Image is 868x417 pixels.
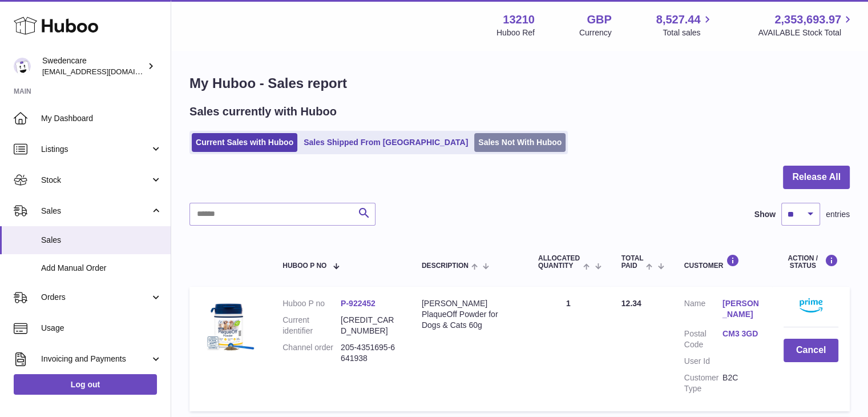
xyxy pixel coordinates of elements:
div: Swedencare [42,55,145,77]
dt: User Id [684,356,722,367]
dt: Postal Code [684,328,722,350]
span: Orders [41,292,150,303]
span: Description [422,262,469,270]
img: primelogo.png [800,298,822,312]
a: Sales Shipped From [GEOGRAPHIC_DATA] [300,133,472,152]
span: Sales [41,206,150,216]
dt: Customer Type [684,372,722,394]
dt: Huboo P no [282,298,341,309]
strong: 13210 [503,12,535,27]
span: entries [826,209,850,220]
div: Customer [684,254,761,270]
a: Log out [14,374,157,395]
a: 8,527.44 Total sales [656,12,714,38]
dd: [CREDIT_CARD_NUMBER] [341,315,399,336]
span: 12.34 [621,299,641,308]
a: Current Sales with Huboo [192,133,297,152]
button: Cancel [784,339,838,362]
dd: B2C [722,372,761,394]
span: ALLOCATED Quantity [538,255,580,270]
span: Huboo P no [282,262,326,270]
span: Usage [41,323,162,334]
a: Sales Not With Huboo [474,133,566,152]
span: Invoicing and Payments [41,354,150,364]
div: [PERSON_NAME] PlaqueOff Powder for Dogs & Cats 60g [422,298,515,331]
button: Release All [783,166,850,189]
span: Listings [41,144,150,155]
dt: Channel order [282,342,341,364]
span: 8,527.44 [656,12,701,27]
span: AVAILABLE Stock Total [758,27,854,38]
img: $_57.JPG [201,298,258,355]
dt: Name [684,298,722,323]
span: Add Manual Order [41,263,162,274]
strong: GBP [587,12,611,27]
span: My Dashboard [41,113,162,124]
div: Action / Status [784,254,838,270]
a: CM3 3GD [722,328,761,339]
a: [PERSON_NAME] [722,298,761,320]
dt: Current identifier [282,315,341,336]
span: Total paid [621,255,644,270]
div: Currency [579,27,612,38]
a: P-922452 [341,299,376,308]
a: 2,353,693.97 AVAILABLE Stock Total [758,12,854,38]
td: 1 [527,287,610,411]
span: 2,353,693.97 [774,12,841,27]
span: Stock [41,175,150,186]
span: Total sales [663,27,713,38]
img: internalAdmin-13210@internal.huboo.com [14,58,31,75]
span: Sales [41,235,162,246]
h1: My Huboo - Sales report [189,74,850,93]
span: [EMAIL_ADDRESS][DOMAIN_NAME] [42,67,168,76]
div: Huboo Ref [496,27,535,38]
h2: Sales currently with Huboo [189,104,337,119]
dd: 205-4351695-6641938 [341,342,399,364]
label: Show [754,209,776,220]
